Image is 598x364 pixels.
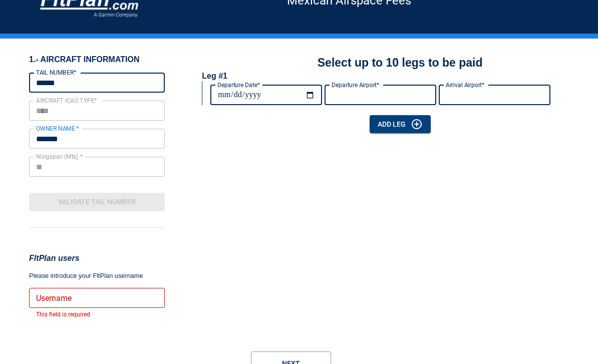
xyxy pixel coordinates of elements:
h3: FltPlan users [29,252,165,265]
p: Please introduce your FltPlan username [29,271,165,281]
button: Add Leg [370,115,431,134]
label: Departure Airport* [332,81,379,89]
h6: 1.- AIRCRAFT INFORMATION [29,55,165,65]
label: Departure Date* [217,81,260,89]
label: Arrival Airport* [446,81,484,89]
label: OWNER NAME * [36,124,79,133]
label: TAIL NUMBER* [36,68,76,77]
label: Wingspan (Mts) * [36,152,83,161]
h6: Leg #1 [202,71,227,81]
p: This field is required [36,310,158,320]
label: AIRCRAFT ICAO TYPE* [36,96,97,105]
h4: Select up to 10 legs to be paid [318,55,483,71]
